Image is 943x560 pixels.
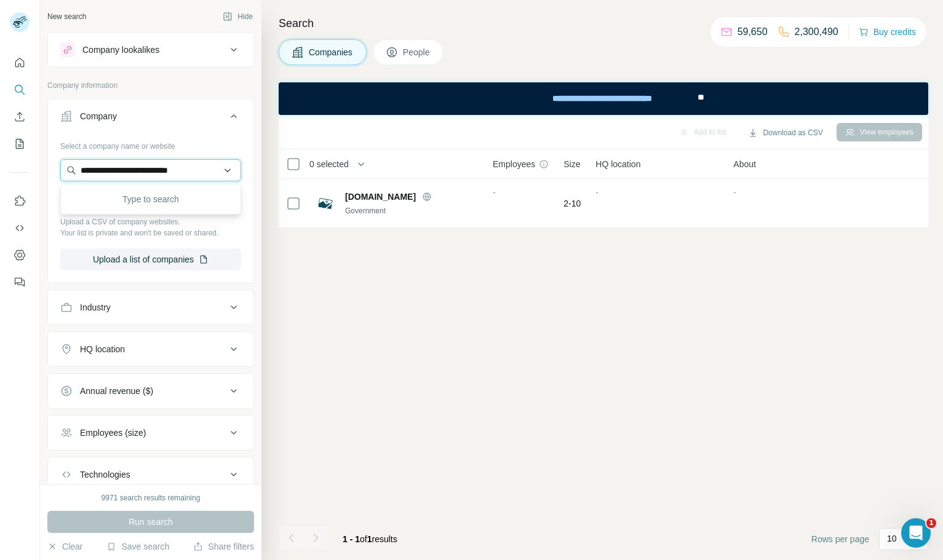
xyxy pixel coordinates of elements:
[367,534,372,544] span: 1
[795,25,838,39] p: 2,300,490
[10,190,30,212] button: Use Surfe on LinkedIn
[859,23,916,41] button: Buy credits
[60,136,241,152] div: Select a company name or website
[48,101,253,136] button: Company
[48,418,253,448] button: Employees (size)
[80,110,117,122] div: Company
[595,158,640,170] span: HQ location
[106,540,169,553] button: Save search
[595,187,599,197] span: -
[60,227,241,239] p: Your list is private and won't be saved or shared.
[82,44,159,56] div: Company lookalikes
[309,158,349,170] span: 0 selected
[345,205,478,216] div: Government
[60,248,241,270] button: Upload a list of companies
[926,518,936,528] span: 1
[493,158,535,170] span: Employees
[10,79,30,101] button: Search
[733,158,756,170] span: About
[60,216,241,227] p: Upload a CSV of company websites.
[47,11,86,22] div: New search
[733,187,736,197] span: -
[811,533,869,545] span: Rows per page
[48,460,253,489] button: Technologies
[343,534,360,544] span: 1 - 1
[10,52,30,74] button: Quick start
[403,46,431,58] span: People
[80,343,125,355] div: HQ location
[279,82,928,115] iframe: Banner
[309,46,354,58] span: Companies
[279,15,928,32] h4: Search
[80,427,146,439] div: Employees (size)
[214,7,261,26] button: Hide
[48,376,253,406] button: Annual revenue ($)
[10,244,30,266] button: Dashboard
[739,124,831,142] button: Download as CSV
[563,158,580,170] span: Size
[345,191,416,203] span: [DOMAIN_NAME]
[48,334,253,364] button: HQ location
[563,197,581,210] span: 2-10
[10,217,30,239] button: Use Surfe API
[738,25,768,39] p: 59,650
[360,534,367,544] span: of
[80,385,153,397] div: Annual revenue ($)
[47,80,254,91] p: Company information
[193,540,254,553] button: Share filters
[343,534,397,544] span: results
[80,468,130,481] div: Technologies
[48,293,253,322] button: Industry
[47,540,82,553] button: Clear
[10,106,30,128] button: Enrich CSV
[101,492,201,503] div: 9971 search results remaining
[316,194,335,213] img: Logo of ptmetrorealty.co.id
[901,518,931,548] iframe: Intercom live chat
[887,532,897,545] p: 10
[10,271,30,293] button: Feedback
[63,187,238,211] div: Type to search
[80,301,111,314] div: Industry
[493,187,496,197] span: -
[48,35,253,65] button: Company lookalikes
[10,133,30,155] button: My lists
